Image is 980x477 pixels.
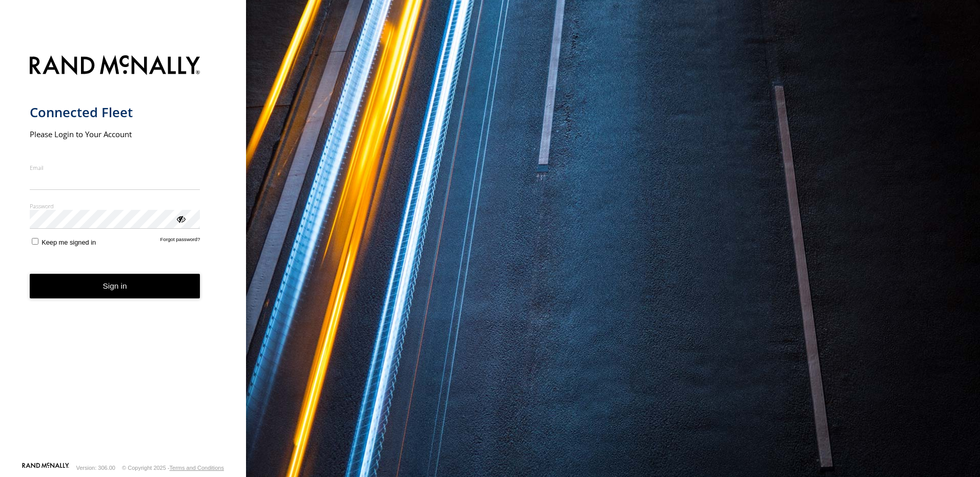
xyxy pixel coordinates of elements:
button: Sign in [30,274,200,299]
div: © Copyright 2025 - [122,465,224,471]
h1: Connected Fleet [30,104,200,121]
input: Keep me signed in [32,238,38,245]
a: Forgot password? [160,236,200,246]
h2: Please Login to Your Account [30,129,200,139]
label: Email [30,164,200,171]
a: Terms and Conditions [170,465,224,471]
a: Visit our Website [22,463,69,473]
label: Password [30,202,200,210]
div: Version: 306.00 [76,465,115,471]
div: ViewPassword [175,213,186,224]
span: Keep me signed in [42,238,96,246]
form: main [30,49,217,462]
img: Rand McNally [30,53,200,79]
